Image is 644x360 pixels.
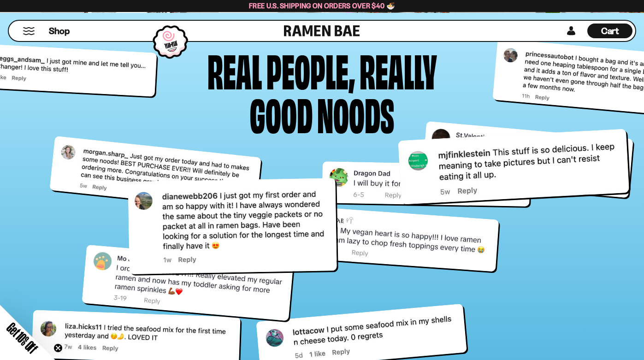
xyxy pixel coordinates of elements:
[49,24,70,38] a: Shop
[249,1,395,10] span: Free U.S. Shipping on Orders over $40 🍜
[317,91,394,135] div: noods
[49,25,70,37] span: Shop
[360,47,437,91] div: Really
[266,47,355,91] div: people,
[23,27,35,35] button: Mobile Menu Trigger
[601,25,619,36] span: Cart
[250,91,313,135] div: good
[53,343,63,353] button: Close teaser
[587,21,632,41] div: Cart
[207,47,262,91] div: Real
[4,320,40,356] span: Get 10% Off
